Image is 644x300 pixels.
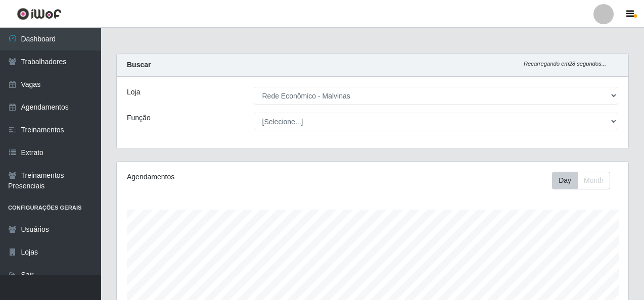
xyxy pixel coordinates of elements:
button: Day [552,172,578,189]
strong: Buscar [127,61,151,69]
label: Loja [127,87,140,97]
i: Recarregando em 28 segundos... [524,61,606,67]
label: Função [127,113,151,123]
div: First group [552,172,610,189]
div: Toolbar with button groups [552,172,618,189]
img: CoreUI Logo [17,8,62,20]
button: Month [577,172,610,189]
div: Agendamentos [127,172,323,182]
